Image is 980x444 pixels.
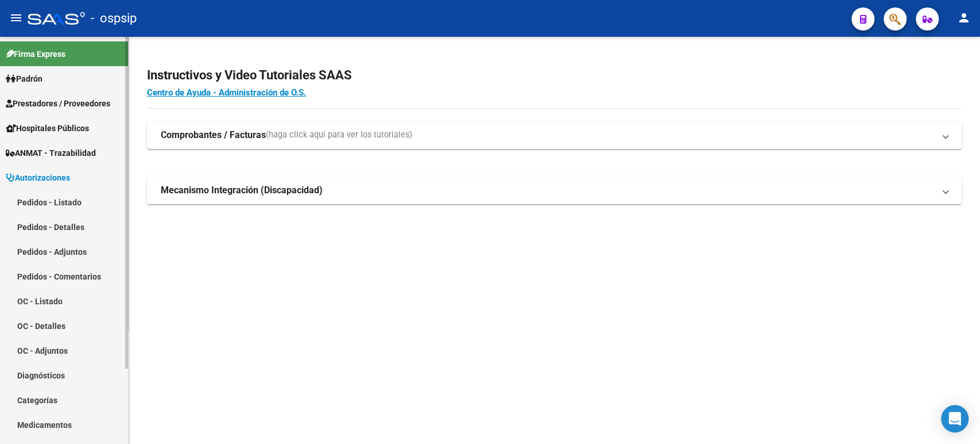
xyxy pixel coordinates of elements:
mat-expansion-panel-header: Comprobantes / Facturas(haga click aquí para ver los tutoriales) [147,121,962,149]
span: - ospsip [91,6,137,31]
span: Padrón [6,72,42,85]
span: Autorizaciones [6,171,70,184]
span: Firma Express [6,48,65,60]
strong: Comprobantes / Facturas [161,129,266,141]
mat-expansion-panel-header: Mecanismo Integración (Discapacidad) [147,177,962,204]
strong: Mecanismo Integración (Discapacidad) [161,184,323,197]
h2: Instructivos y Video Tutoriales SAAS [147,64,962,86]
span: ANMAT - Trazabilidad [6,147,96,159]
a: Centro de Ayuda - Administración de O.S. [147,87,306,98]
mat-icon: menu [9,11,23,25]
span: (haga click aquí para ver los tutoriales) [266,129,412,141]
span: Prestadores / Proveedores [6,97,110,110]
mat-icon: person [957,11,971,25]
div: Open Intercom Messenger [941,405,969,432]
span: Hospitales Públicos [6,122,89,135]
